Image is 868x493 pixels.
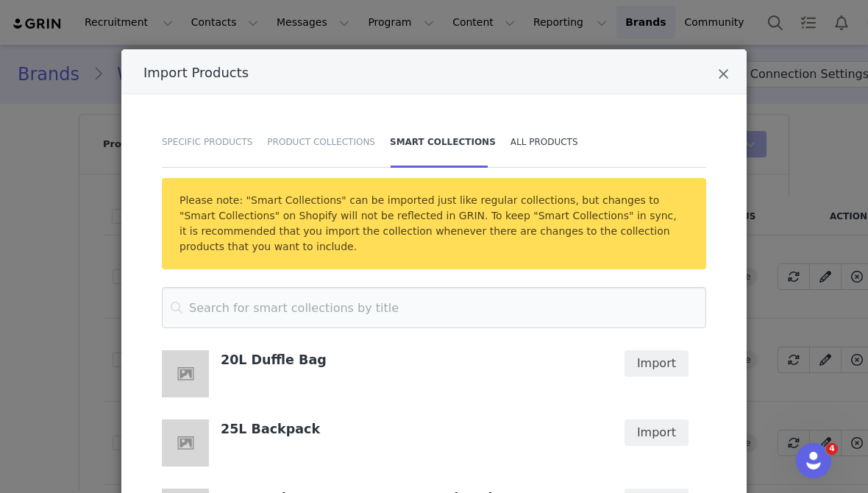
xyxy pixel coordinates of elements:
[221,350,598,368] h4: 20L Duffle Bag
[826,443,838,455] span: 4
[625,350,689,377] button: Import
[796,443,831,478] iframe: Intercom live chat
[162,419,209,467] img: 25L Backpack
[503,116,578,168] div: All Products
[162,178,706,269] div: Please note: "Smart Collections" can be imported just like regular collections, but changes to "S...
[221,419,598,437] h4: 25L Backpack
[260,116,383,168] div: Product Collections
[625,419,689,446] button: Import
[718,67,729,85] button: Close
[162,287,706,328] input: Search for smart collections by title
[383,116,503,168] div: Smart Collections
[143,65,249,80] span: Import Products
[162,116,260,168] div: Specific Products
[162,350,209,397] img: 20L Duffle Bag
